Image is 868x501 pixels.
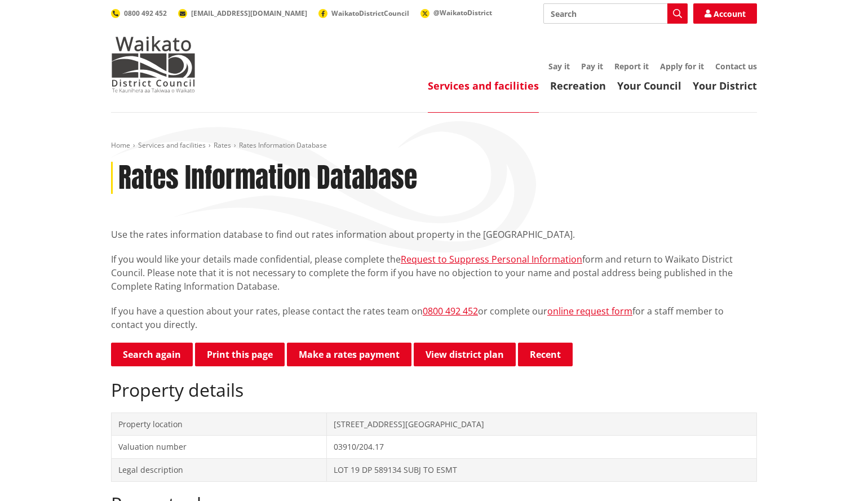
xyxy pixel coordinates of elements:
a: WaikatoDistrictCouncil [318,8,409,18]
td: Property location [112,413,327,436]
a: Your Council [617,79,681,92]
a: Request to Suppress Personal Information [401,253,582,265]
a: 0800 492 452 [423,305,478,317]
a: [EMAIL_ADDRESS][DOMAIN_NAME] [178,8,307,18]
input: Search input [543,3,688,24]
a: View district plan [414,343,516,366]
a: Your District [693,79,757,92]
img: Waikato District Council - Te Kaunihera aa Takiwaa o Waikato [111,36,196,92]
td: Valuation number [112,436,327,459]
td: LOT 19 DP 589134 SUBJ TO ESMT [326,458,756,481]
td: [STREET_ADDRESS][GEOGRAPHIC_DATA] [326,413,756,436]
a: Contact us [715,61,757,72]
span: WaikatoDistrictCouncil [331,8,409,18]
a: Account [693,3,757,24]
a: Home [111,140,130,150]
p: Use the rates information database to find out rates information about property in the [GEOGRAPHI... [111,228,757,241]
a: Say it [548,61,570,72]
a: Search again [111,343,193,366]
a: Rates [214,140,231,150]
a: Services and facilities [138,140,206,150]
h1: Rates Information Database [118,162,417,194]
p: If you have a question about your rates, please contact the rates team on or complete our for a s... [111,304,757,331]
td: Legal description [112,458,327,481]
a: Report it [614,61,649,72]
a: Recreation [550,79,606,92]
span: @WaikatoDistrict [433,8,492,17]
a: Pay it [581,61,603,72]
a: @WaikatoDistrict [420,8,492,17]
td: 03910/204.17 [326,436,756,459]
a: Apply for it [660,61,704,72]
h2: Property details [111,379,757,401]
span: 0800 492 452 [124,8,167,18]
button: Print this page [195,343,285,366]
span: [EMAIL_ADDRESS][DOMAIN_NAME] [191,8,307,18]
nav: breadcrumb [111,141,757,150]
p: If you would like your details made confidential, please complete the form and return to Waikato ... [111,252,757,293]
a: Make a rates payment [287,343,411,366]
a: Services and facilities [428,79,539,92]
a: online request form [547,305,632,317]
button: Recent [518,343,573,366]
span: Rates Information Database [239,140,327,150]
a: 0800 492 452 [111,8,167,18]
